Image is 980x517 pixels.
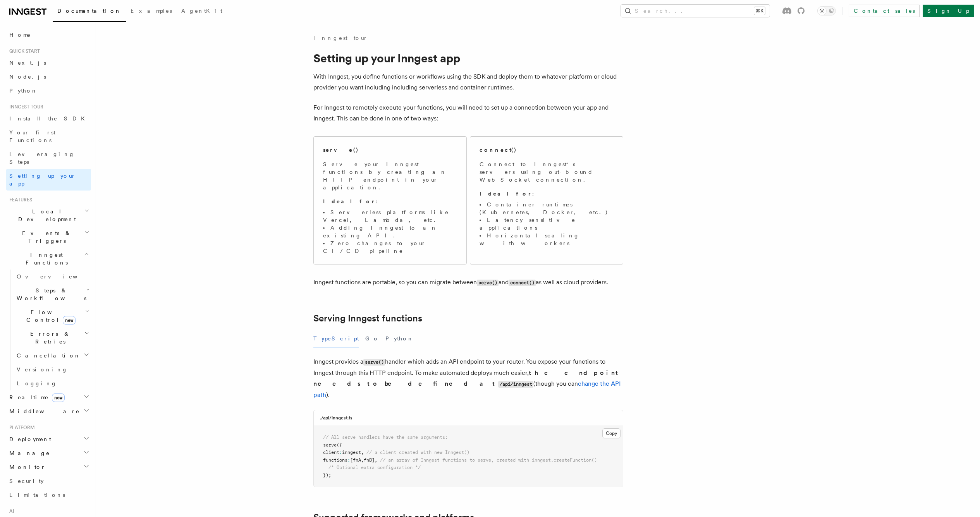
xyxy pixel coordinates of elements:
span: serve [323,442,337,448]
span: : [347,457,350,463]
a: AgentKit [177,2,227,21]
a: Sign Up [923,5,974,17]
span: Home [9,31,31,39]
button: Search...⌘K [621,5,770,17]
span: Steps & Workflows [14,287,86,302]
a: Documentation [53,2,126,22]
kbd: ⌘K [754,7,765,15]
span: Events & Triggers [6,229,84,245]
a: Limitations [6,488,91,502]
span: Security [9,478,44,484]
h3: ./api/inngest.ts [320,415,352,421]
span: Leveraging Steps [9,151,75,165]
button: Events & Triggers [6,226,91,248]
p: : [323,198,457,205]
a: Versioning [14,362,91,376]
span: // a client created with new Inngest() [366,450,469,455]
span: AgentKit [181,8,222,14]
span: inngest [342,450,361,455]
button: Local Development [6,204,91,226]
span: new [52,393,65,402]
span: Overview [17,273,96,280]
code: serve() [363,359,385,366]
span: fnB] [364,457,375,463]
button: Go [365,330,379,347]
a: Node.js [6,70,91,84]
strong: Ideal for [480,191,532,197]
button: Manage [6,446,91,460]
button: Deployment [6,432,91,446]
a: serve()Serve your Inngest functions by creating an HTTP endpoint in your application.Ideal for:Se... [313,136,467,265]
li: Container runtimes (Kubernetes, Docker, etc.) [480,201,614,216]
span: , [375,457,377,463]
h2: serve() [323,146,359,154]
button: Flow Controlnew [14,305,91,327]
a: Examples [126,2,177,21]
a: Contact sales [849,5,920,17]
p: : [480,190,614,198]
button: Monitor [6,460,91,474]
span: // an array of Inngest functions to serve, created with inngest.createFunction() [380,457,597,463]
span: ({ [337,442,342,448]
span: Install the SDK [9,115,89,122]
span: : [339,450,342,455]
span: Limitations [9,492,65,498]
a: Overview [14,270,91,283]
a: Install the SDK [6,112,91,125]
span: [fnA [350,457,361,463]
span: Documentation [57,8,121,14]
button: TypeScript [313,330,359,347]
p: Connect to Inngest's servers using out-bound WebSocket connection. [480,160,614,184]
li: Adding Inngest to an existing API. [323,224,457,239]
span: Manage [6,449,50,457]
span: Features [6,197,32,203]
span: Python [9,88,38,94]
li: Horizontal scaling with workers [480,232,614,247]
a: Home [6,28,91,42]
p: For Inngest to remotely execute your functions, you will need to set up a connection between your... [313,102,623,124]
button: Python [385,330,414,347]
div: Inngest Functions [6,270,91,390]
button: Realtimenew [6,390,91,404]
button: Inngest Functions [6,248,91,270]
span: Node.js [9,74,46,80]
span: Cancellation [14,352,81,359]
code: connect() [509,280,536,286]
button: Toggle dark mode [817,6,836,15]
code: /api/inngest [498,381,533,388]
button: Cancellation [14,349,91,362]
span: Flow Control [14,308,85,324]
button: Errors & Retries [14,327,91,349]
li: Serverless platforms like Vercel, Lambda, etc. [323,208,457,224]
span: Middleware [6,407,80,415]
span: Deployment [6,435,51,443]
a: Your first Functions [6,125,91,147]
span: Local Development [6,208,84,223]
span: Realtime [6,393,65,401]
a: Inngest tour [313,34,368,42]
p: Inngest functions are portable, so you can migrate between and as well as cloud providers. [313,277,623,288]
span: Inngest tour [6,104,43,110]
a: Next.js [6,56,91,70]
span: , [361,457,364,463]
span: Next.js [9,60,46,66]
span: Errors & Retries [14,330,84,345]
span: Inngest Functions [6,251,84,266]
span: Examples [131,8,172,14]
button: Steps & Workflows [14,283,91,305]
h2: connect() [480,146,517,154]
span: Quick start [6,48,40,54]
a: Setting up your app [6,169,91,191]
a: Leveraging Steps [6,147,91,169]
li: Latency sensitive applications [480,216,614,232]
span: Setting up your app [9,173,76,187]
span: Logging [17,380,57,386]
span: Monitor [6,463,46,471]
span: new [63,316,76,325]
span: Versioning [17,366,68,373]
a: Logging [14,376,91,390]
strong: Ideal for [323,198,376,204]
span: Your first Functions [9,129,55,143]
span: , [361,450,364,455]
span: Platform [6,424,35,431]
